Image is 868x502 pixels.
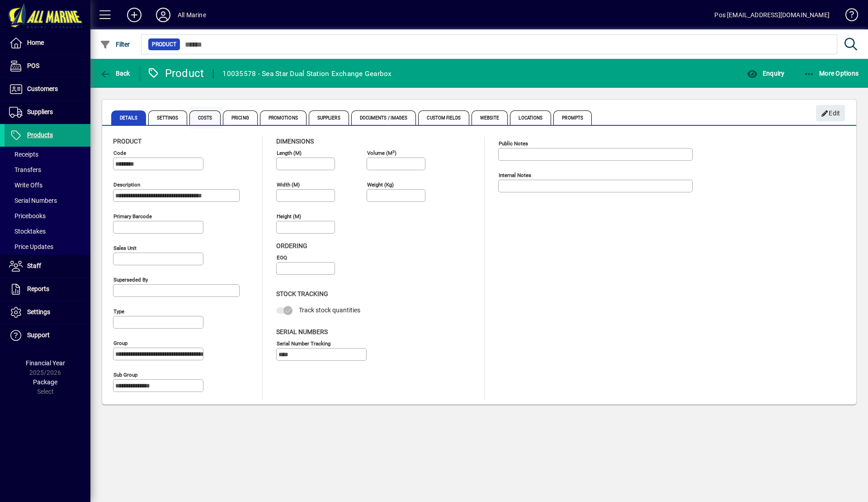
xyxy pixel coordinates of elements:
span: Promotions [260,110,307,125]
mat-label: Sub group [113,372,137,378]
span: Home [27,39,44,46]
button: Filter [98,36,132,53]
span: Custom Fields [418,110,469,125]
mat-label: Height (m) [277,213,301,220]
span: Dimensions [276,138,314,145]
span: Financial Year [26,359,65,367]
button: Profile [149,7,178,23]
span: Track stock quantities [299,306,360,314]
span: Package [33,378,57,386]
span: Serial Numbers [276,328,328,335]
a: Write Offs [5,177,90,193]
span: Pricing [223,110,258,125]
a: Suppliers [5,101,90,124]
a: Price Updates [5,239,90,254]
span: Customers [27,85,58,92]
button: Add [120,7,149,23]
span: Enquiry [747,70,784,77]
app-page-header-button: Back [90,65,140,81]
span: Stock Tracking [276,290,328,297]
span: Documents / Images [351,110,416,125]
mat-label: Serial Number tracking [277,340,330,346]
a: Reports [5,278,90,301]
sup: 3 [392,149,395,153]
mat-label: Type [113,308,124,315]
span: Receipts [9,151,38,158]
span: Write Offs [9,182,42,189]
button: Enquiry [745,65,787,81]
span: Products [27,131,53,139]
mat-label: Group [113,340,127,346]
mat-label: Description [113,182,140,188]
span: Suppliers [27,108,53,115]
span: Filter [100,41,130,48]
a: POS [5,55,90,77]
a: Receipts [5,147,90,162]
span: Costs [189,110,221,125]
a: Home [5,32,90,54]
div: Pos [EMAIL_ADDRESS][DOMAIN_NAME] [714,8,830,22]
span: Ordering [276,242,307,249]
div: All Marine [178,8,206,22]
mat-label: Primary barcode [113,213,152,220]
mat-label: Code [113,150,126,156]
span: Suppliers [309,110,349,125]
span: Settings [27,308,50,316]
button: Edit [816,105,845,121]
div: Product [147,66,204,81]
a: Settings [5,301,90,324]
button: Back [98,65,132,81]
mat-label: Internal Notes [499,172,531,178]
mat-label: Superseded by [113,277,148,283]
span: Details [111,110,146,125]
a: Support [5,324,90,347]
mat-label: Length (m) [277,150,302,156]
span: Reports [27,285,49,292]
a: Pricebooks [5,208,90,224]
span: Serial Numbers [9,197,57,204]
span: Settings [148,110,187,125]
mat-label: Weight (Kg) [367,182,394,188]
a: Staff [5,255,90,277]
span: Support [27,331,50,339]
span: Locations [510,110,551,125]
mat-label: EOQ [277,254,287,261]
a: Transfers [5,162,90,177]
mat-label: Public Notes [499,140,528,147]
span: Edit [821,106,840,121]
mat-label: Width (m) [277,182,300,188]
div: 10035578 - Sea Star Dual Station Exchange Gearbox [222,67,392,81]
span: Product [152,40,176,49]
span: Back [100,70,130,77]
a: Serial Numbers [5,193,90,208]
span: Pricebooks [9,212,46,220]
mat-label: Sales unit [113,245,137,251]
span: More Options [804,70,859,77]
span: Transfers [9,166,41,173]
span: Website [472,110,508,125]
a: Stocktakes [5,224,90,239]
mat-label: Volume (m ) [367,150,396,156]
span: POS [27,62,39,69]
button: More Options [802,65,861,81]
a: Knowledge Base [839,2,857,31]
span: Price Updates [9,243,53,250]
span: Staff [27,262,41,269]
span: Product [113,138,142,145]
span: Stocktakes [9,228,46,235]
span: Prompts [553,110,592,125]
a: Customers [5,78,90,100]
